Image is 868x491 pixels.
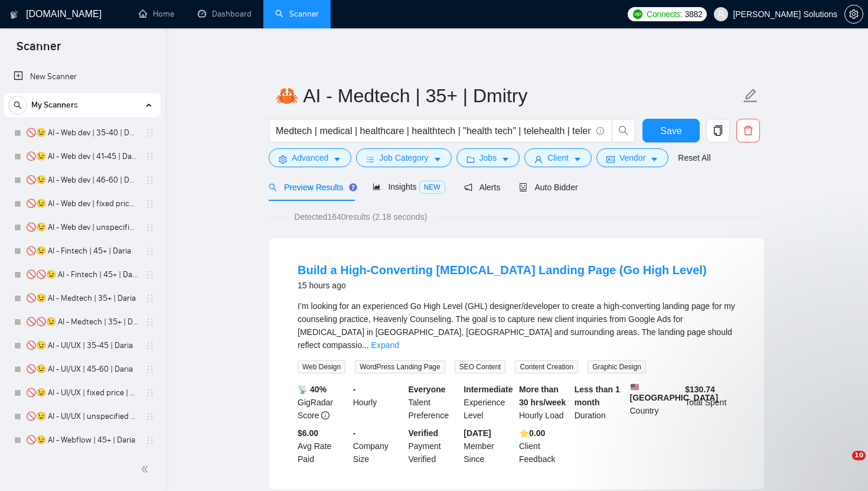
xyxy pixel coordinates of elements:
span: 10 [852,451,866,460]
span: Graphic Design [588,360,646,373]
span: Advanced [292,151,328,164]
a: 🚫🚫😉 AI - Fintech | 45+ | Daria [26,263,138,287]
div: Talent Preference [406,383,462,422]
img: logo [10,5,18,24]
button: Save [642,119,700,142]
b: Verified [409,428,439,438]
button: barsJob Categorycaret-down [356,148,451,167]
span: info-circle [596,127,604,135]
span: SEO Content [455,360,506,373]
div: Tooltip anchor [348,182,358,193]
span: holder [145,341,155,350]
div: GigRadar Score [295,383,351,422]
span: bars [366,155,374,164]
span: Content Creation [515,360,578,373]
b: [DATE] [464,428,491,438]
span: ... [362,340,369,350]
span: copy [707,125,729,136]
span: Save [660,123,681,138]
button: copy [706,119,730,142]
span: Insights [373,182,445,191]
div: Country [628,383,683,422]
div: Payment Verified [406,427,462,466]
div: Hourly Load [517,383,572,422]
b: 📡 40% [298,385,327,394]
a: New Scanner [14,65,151,89]
button: idcardVendorcaret-down [596,148,668,167]
b: Everyone [409,385,446,394]
span: Job Category [379,151,428,164]
span: holder [145,223,155,232]
div: Experience Level [461,383,517,422]
span: caret-down [501,155,510,164]
div: Avg Rate Paid [295,427,351,466]
a: 🚫😉 AI - Web dev | 35-40 | Daria [26,121,138,145]
a: setting [844,9,863,19]
span: caret-down [573,155,582,164]
b: More than 30 hrs/week [519,385,566,407]
span: holder [145,435,155,445]
span: user [534,155,543,164]
span: Client [547,151,569,164]
a: Reset All [678,151,710,164]
input: Search Freelance Jobs... [276,123,591,138]
span: info-circle [321,411,329,420]
span: Preview Results [269,183,354,192]
span: holder [145,294,155,303]
span: double-left [141,463,152,475]
button: search [612,119,635,142]
span: 3882 [684,8,702,21]
a: 🚫😉 AI - UI/UX | fixed price | Daria [26,381,138,405]
a: 🚫😉 AI - Medtech | 35+ | Daria [26,287,138,310]
span: Detected 1640 results (2.18 seconds) [286,210,435,223]
span: Web Design [298,360,345,373]
span: Connects: [647,8,682,21]
span: user [717,10,725,18]
a: 🚫😉 AI - UI/UX | unspecified budget | Daria [26,405,138,428]
div: Duration [572,383,628,422]
a: 🚫😉 AI - Web dev | fixed price | Daria [26,192,138,216]
img: 🇺🇸 [631,383,639,391]
div: 15 hours ago [298,278,707,292]
b: Intermediate [464,385,513,394]
button: folderJobscaret-down [456,148,520,167]
span: Jobs [479,151,497,164]
div: Hourly [351,383,406,422]
span: Auto Bidder [519,183,577,192]
a: Build a High-Converting [MEDICAL_DATA] Landing Page (Go High Level) [298,264,707,277]
span: caret-down [433,155,442,164]
span: Scanner [7,38,70,63]
a: 🚫😉 AI - UI/UX | 45-60 | Daria [26,357,138,381]
span: holder [145,199,155,209]
button: setting [844,5,863,24]
b: ⭐️ 0.00 [519,428,545,438]
input: Scanner name... [275,81,740,110]
span: search [269,183,277,191]
span: holder [145,152,155,161]
a: 🚫😉 AI - Fintech | 45+ | Daria [26,239,138,263]
div: Company Size [351,427,406,466]
span: caret-down [650,155,658,164]
span: holder [145,317,155,327]
span: holder [145,412,155,421]
span: caret-down [333,155,341,164]
a: 🚫😉 AI - Web dev | 46-60 | Daria [26,168,138,192]
div: Member Since [461,427,517,466]
span: holder [145,270,155,279]
div: I’m looking for an experienced Go High Level (GHL) designer/developer to create a high-converting... [298,300,736,352]
a: 🚫😉 AI - Web dev | 41-45 | Daria [26,145,138,168]
button: userClientcaret-down [524,148,592,167]
span: notification [464,183,472,191]
a: 🚫😉 AI - Webflow | 45+ | Daria [26,428,138,452]
a: homeHome [139,9,174,19]
span: WordPress Landing Page [355,360,445,373]
b: [GEOGRAPHIC_DATA] [630,383,719,402]
b: - [353,385,356,394]
span: idcard [606,155,615,164]
a: 🚫🚫😉 AI - Medtech | 35+ | Daria [26,310,138,334]
span: edit [743,88,758,103]
span: Alerts [464,183,501,192]
b: $6.00 [298,428,318,438]
a: 🚫😉 AI - UI/UX | 35-45 | Daria [26,334,138,357]
span: Vendor [619,151,645,164]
